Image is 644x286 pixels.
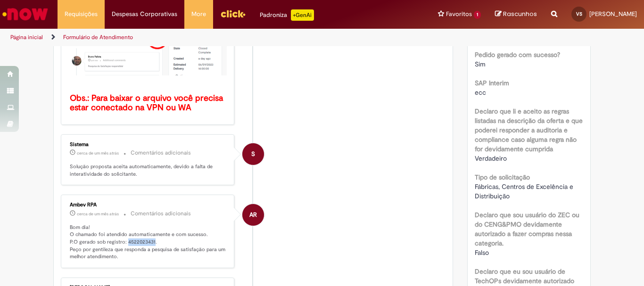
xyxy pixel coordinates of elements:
span: VS [576,11,582,17]
b: Obs.: Para baixar o arquivo você precisa estar conectado na VPN ou WA [70,93,225,113]
span: Despesas Corporativas [112,9,177,19]
span: 1 [474,11,481,19]
b: SAP Interim [475,79,509,87]
b: Declaro que sou usuário do ZEC ou do CENG&PMO devidamente autorizado a fazer compras nessa catego... [475,211,579,247]
p: +GenAi [291,9,314,21]
div: System [242,143,264,165]
img: ServiceNow [1,5,50,24]
span: Rascunhos [503,9,537,18]
span: cerca de um mês atrás [77,150,119,156]
small: Comentários adicionais [131,149,191,157]
a: Rascunhos [495,10,537,19]
span: AR [249,204,257,226]
span: ecc [475,88,486,97]
b: Pedido gerado com sucesso? [475,50,560,59]
div: Padroniza [260,9,314,21]
time: 18/07/2025 09:10:00 [77,211,119,217]
span: Sim [475,60,486,68]
span: Favoritos [446,9,472,19]
p: Solução proposta aceita automaticamente, devido a falta de interatividade do solicitante. [70,163,227,178]
span: More [191,9,206,19]
span: [PERSON_NAME] [589,10,637,18]
p: Bom dia! O chamado foi atendido automaticamente e com sucesso. P.O gerado sob registro: 452202343... [70,224,227,261]
small: Comentários adicionais [131,210,191,218]
img: click_logo_yellow_360x200.png [220,7,246,21]
span: S [251,143,255,165]
a: Página inicial [10,33,43,41]
div: Ambev RPA [242,204,264,226]
ul: Trilhas de página [7,29,422,46]
b: Declaro que li e aceito as regras listadas na descrição da oferta e que poderei responder a audit... [475,107,583,153]
time: 25/07/2025 16:10:00 [77,150,119,156]
div: Ambev RPA [70,202,227,208]
a: Formulário de Atendimento [63,33,133,41]
span: cerca de um mês atrás [77,211,119,217]
span: Requisições [65,9,98,19]
span: Verdadeiro [475,154,507,163]
span: Fábricas, Centros de Excelência e Distribuição [475,182,575,200]
b: Tipo de solicitação [475,173,530,181]
span: Falso [475,248,489,257]
div: Sistema [70,142,227,147]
